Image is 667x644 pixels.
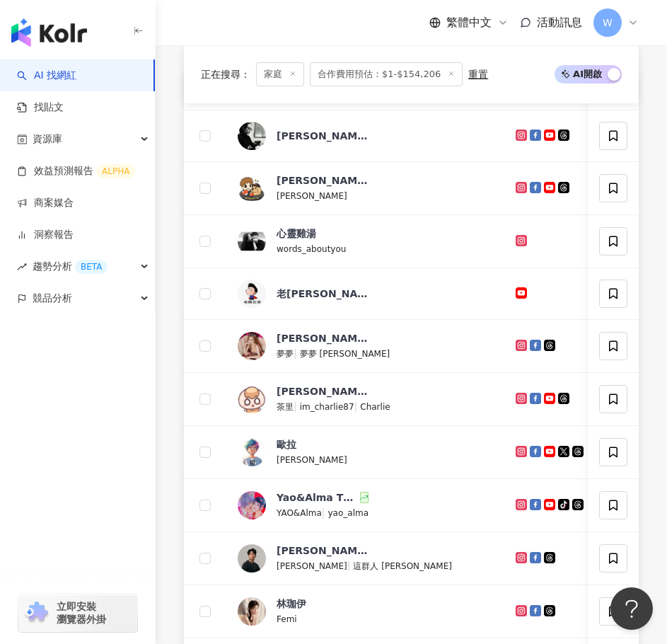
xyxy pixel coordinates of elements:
[310,62,463,86] span: 合作費用預估：$1-$154,206
[537,16,582,29] span: 活動訊息
[360,402,390,412] span: Charlie
[33,251,108,282] span: 趨勢分析
[277,349,294,359] span: 夢夢
[17,228,74,242] a: 洞察報告
[17,196,74,210] a: 商案媒合
[201,69,250,80] span: 正在搜尋 ：
[238,174,266,202] img: KOL Avatar
[277,191,347,201] span: [PERSON_NAME]
[238,490,493,520] a: KOL AvatarYao&Alma TW CosplayerYAO&Alma|yao_alma
[277,244,346,254] span: words_aboutyou
[603,15,613,30] span: W
[294,347,300,359] span: |
[238,597,266,626] img: KOL Avatar
[277,455,347,465] span: [PERSON_NAME]
[17,262,27,272] span: rise
[17,69,76,83] a: searchAI 找網紅
[57,600,106,626] span: 立即安裝 瀏覽器外掛
[238,597,493,626] a: KOL Avatar林珈伊Femi
[238,491,266,519] img: KOL Avatar
[17,100,64,115] a: 找貼文
[238,544,493,573] a: KOL Avatar[PERSON_NAME][PERSON_NAME]|這群人 [PERSON_NAME]
[446,15,492,30] span: 繁體中文
[300,402,354,412] span: im_charlie87
[33,123,62,155] span: 資源庫
[354,401,361,412] span: |
[238,227,266,255] img: KOL Avatar
[277,331,369,345] div: [PERSON_NAME]
[300,349,390,359] span: 夢夢 [PERSON_NAME]
[277,287,369,301] div: 老[PERSON_NAME]
[238,332,266,360] img: KOL Avatar
[277,402,294,412] span: 茶里
[238,331,493,361] a: KOL Avatar[PERSON_NAME]夢夢|夢夢 [PERSON_NAME]
[277,597,306,611] div: 林珈伊
[238,122,266,150] img: KOL Avatar
[75,260,108,274] div: BETA
[610,587,653,630] iframe: Help Scout Beacon - Open
[18,594,137,632] a: chrome extension立即安裝 瀏覽器外掛
[238,437,493,467] a: KOL Avatar歐拉[PERSON_NAME]
[277,226,316,241] div: 心靈雞湯
[468,69,488,80] div: 重置
[277,544,369,558] div: [PERSON_NAME]
[238,173,493,203] a: KOL Avatar[PERSON_NAME]GAME實況[PERSON_NAME]
[277,561,347,571] span: [PERSON_NAME]
[277,508,322,518] span: YAO&Alma
[238,384,493,414] a: KOL Avatar[PERSON_NAME] [PERSON_NAME] Lai茶里|im_charlie87|Charlie
[328,508,369,518] span: yao_alma
[277,173,369,188] div: [PERSON_NAME]GAME實況
[33,282,72,314] span: 競品分析
[238,385,266,413] img: KOL Avatar
[238,438,266,466] img: KOL Avatar
[238,226,493,256] a: KOL Avatar心靈雞湯words_aboutyou
[277,384,369,398] div: [PERSON_NAME] [PERSON_NAME] Lai
[238,280,493,308] a: KOL Avatar老[PERSON_NAME]
[277,614,297,624] span: Femi
[322,507,328,518] span: |
[11,18,87,47] img: logo
[353,561,452,571] span: 這群人 [PERSON_NAME]
[277,129,369,143] div: [PERSON_NAME] Notes 雪力的心理學筆記
[277,437,296,452] div: 歐拉
[238,122,493,150] a: KOL Avatar[PERSON_NAME] Notes 雪力的心理學筆記
[238,544,266,573] img: KOL Avatar
[17,164,135,178] a: 效益預測報告ALPHA
[277,490,357,505] div: Yao&Alma TW Cosplayer
[347,560,354,571] span: |
[294,401,300,412] span: |
[238,280,266,308] img: KOL Avatar
[256,62,304,86] span: 家庭
[23,602,50,624] img: chrome extension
